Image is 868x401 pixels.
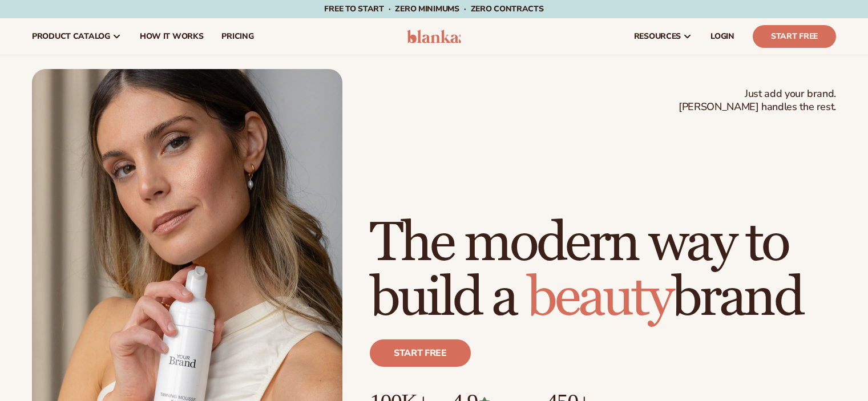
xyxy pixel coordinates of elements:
[679,87,836,114] span: Just add your brand. [PERSON_NAME] handles the rest.
[212,18,263,55] a: pricing
[527,265,672,331] span: beauty
[634,32,681,41] span: resources
[370,339,471,367] a: Start free
[701,18,744,55] a: LOGIN
[221,32,253,41] span: pricing
[407,30,461,43] img: logo
[131,18,213,55] a: How It Works
[370,216,836,326] h1: The modern way to build a brand
[625,18,701,55] a: resources
[710,32,734,41] span: LOGIN
[753,25,836,48] a: Start Free
[32,32,110,41] span: product catalog
[324,3,543,14] span: Free to start · ZERO minimums · ZERO contracts
[140,32,204,41] span: How It Works
[23,18,131,55] a: product catalog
